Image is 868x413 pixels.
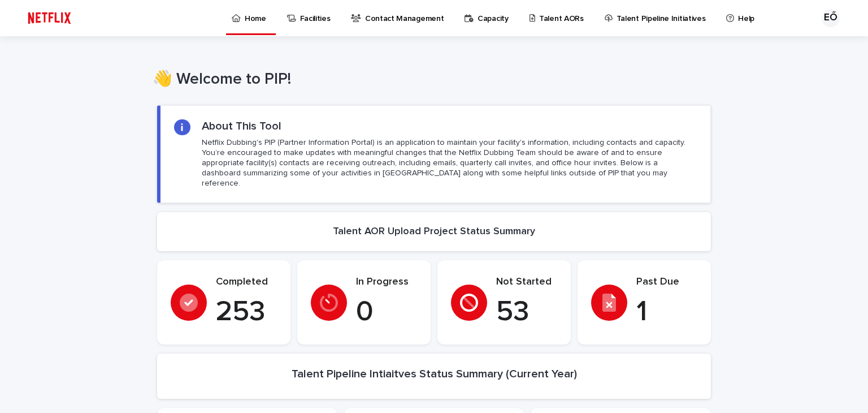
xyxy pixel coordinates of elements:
[216,276,277,289] p: Completed
[496,276,557,289] p: Not Started
[822,9,840,27] div: EŐ
[333,226,535,238] h2: Talent AOR Upload Project Status Summary
[202,119,281,133] h2: About This Tool
[202,137,697,189] p: Netflix Dubbing's PIP (Partner Information Portal) is an application to maintain your facility's ...
[356,276,417,289] p: In Progress
[496,295,557,329] p: 53
[153,70,706,89] h1: 👋 Welcome to PIP!
[636,295,697,329] p: 1
[636,276,697,289] p: Past Due
[23,7,76,29] img: ifQbXi3ZQGMSEF7WDB7W
[216,295,277,329] p: 253
[356,295,417,329] p: 0
[292,367,577,381] h2: Talent Pipeline Intiaitves Status Summary (Current Year)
